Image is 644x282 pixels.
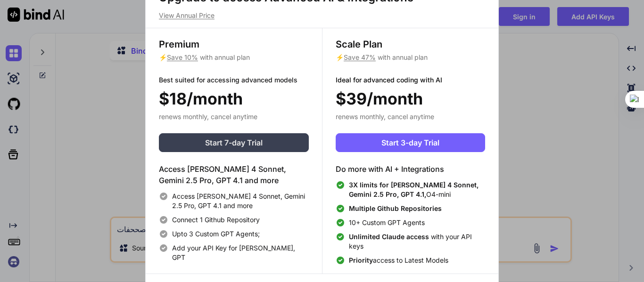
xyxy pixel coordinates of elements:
[159,38,309,51] h3: Premium
[349,204,442,212] span: Multiple Github Repositories
[167,53,198,61] span: Save 10%
[172,215,260,225] span: Connect 1 Github Repository
[159,11,485,20] p: View Annual Price
[205,137,263,148] span: Start 7-day Trial
[349,180,485,199] span: O4-mini
[336,75,485,85] p: Ideal for advanced coding with AI
[344,53,376,61] span: Save 47%
[159,163,309,186] h4: Access [PERSON_NAME] 4 Sonnet, Gemini 2.5 Pro, GPT 4.1 and more
[159,133,309,152] button: Start 7-day Trial
[336,113,434,121] span: renews monthly, cancel anytime
[336,53,485,62] p: ⚡ with annual plan
[336,163,485,175] h4: Do more with AI + Integrations
[159,87,243,111] span: $18/month
[349,256,373,264] span: Priority
[349,256,448,265] span: access to Latest Models
[336,38,485,51] h3: Scale Plan
[349,181,479,198] span: 3X limits for [PERSON_NAME] 4 Sonnet, Gemini 2.5 Pro, GPT 4.1,
[159,75,309,85] p: Best suited for accessing advanced models
[381,137,439,148] span: Start 3-day Trial
[172,192,309,210] span: Access [PERSON_NAME] 4 Sonnet, Gemini 2.5 Pro, GPT 4.1 and more
[349,232,485,251] span: with your API keys
[172,243,309,262] span: Add your API Key for [PERSON_NAME], GPT
[336,133,485,152] button: Start 3-day Trial
[159,113,257,121] span: renews monthly, cancel anytime
[336,87,423,111] span: $39/month
[172,229,260,239] span: Upto 3 Custom GPT Agents;
[159,53,309,62] p: ⚡ with annual plan
[349,218,425,227] span: 10+ Custom GPT Agents
[349,233,431,241] span: Unlimited Claude access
